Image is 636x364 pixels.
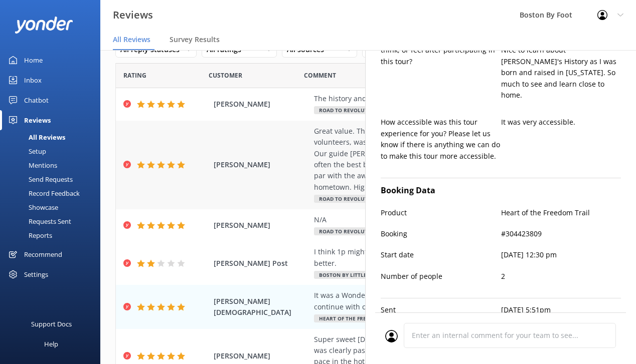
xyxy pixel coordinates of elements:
div: Reports [6,228,52,242]
a: Send Requests [6,172,100,186]
span: [PERSON_NAME][DEMOGRAPHIC_DATA] [214,296,309,318]
div: Requests Sent [6,214,71,228]
span: All Reviews [113,35,150,45]
div: Inbox [24,70,42,90]
span: [PERSON_NAME] [214,220,309,231]
div: Home [24,50,43,70]
p: 2 [501,271,621,282]
div: Showcase [6,200,58,214]
span: [PERSON_NAME] [214,350,309,361]
a: Mentions [6,158,100,172]
img: user_profile.svg [385,330,398,342]
span: Heart of the Freedom Trail [314,314,402,322]
span: [PERSON_NAME] [214,159,309,170]
a: Requests Sent [6,214,100,228]
p: Sent [381,304,501,315]
span: [PERSON_NAME] Post [214,258,309,269]
div: Mentions [6,158,57,172]
a: Record Feedback [6,186,100,200]
div: It was a Wonderful Tour! Thoroughly enjoyed it. Will most likely continue with other tours too! [314,290,553,312]
div: Help [44,334,58,354]
span: Date [123,71,146,80]
span: Road to Revolution [314,106,382,114]
div: Reviews [24,110,51,130]
div: Support Docs [31,314,72,334]
span: Survey Results [170,35,220,45]
span: Date [209,71,242,80]
span: Question [304,71,336,80]
div: Send Requests [6,172,73,186]
p: Heart of the Freedom Trail [501,207,621,218]
p: Booking [381,228,501,239]
span: Road to Revolution [314,227,382,235]
a: Setup [6,144,100,158]
a: All Reviews [6,130,100,144]
p: Number of people [381,271,501,282]
span: Boston By Little Feet [314,271,385,279]
div: The history and buildings [314,93,553,104]
div: N/A [314,214,553,225]
a: Reports [6,228,100,242]
p: [DATE] 12:30 pm [501,249,621,260]
h3: Reviews [113,7,153,23]
a: Showcase [6,200,100,214]
p: Product [381,207,501,218]
img: yonder-white-logo.png [15,17,73,33]
div: Chatbot [24,90,49,110]
div: Record Feedback [6,186,80,200]
p: It was very accessible. [501,117,621,128]
span: [PERSON_NAME] [214,99,309,110]
p: Start date [381,249,501,260]
p: [DATE] 5:51pm [501,304,621,315]
div: I think 1p might not be a great time for kids- earlier or later would be better. [314,246,553,269]
span: Road to Revolution [314,195,382,203]
div: Setup [6,144,46,158]
p: #304423809 [501,228,621,239]
div: Recommend [24,244,62,264]
div: Great value. This tour, by a non-profit organization whose guides are volunteers, was incredibly ... [314,126,553,193]
h4: Booking Data [381,184,621,197]
div: Settings [24,264,48,284]
p: It was a Great Learning Experience. Nice to learn about [PERSON_NAME]'s History as I was born and... [501,34,621,101]
p: How accessible was this tour experience for you? Please let us know if there is anything we can d... [381,117,501,162]
div: All Reviews [6,130,65,144]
